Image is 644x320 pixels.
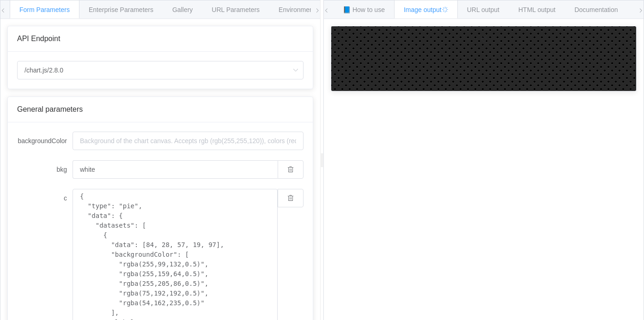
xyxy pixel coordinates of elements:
[17,35,60,42] span: API Endpoint
[17,189,73,207] label: c
[404,6,448,13] span: Image output
[17,132,73,150] label: backgroundColor
[343,6,385,13] span: 📘 How to use
[518,6,555,13] span: HTML output
[17,105,83,113] span: General parameters
[73,132,304,150] input: Background of the chart canvas. Accepts rgb (rgb(255,255,120)), colors (red), and url-encoded hex...
[73,160,278,179] input: Background of the chart canvas. Accepts rgb (rgb(255,255,120)), colors (red), and url-encoded hex...
[89,6,153,13] span: Enterprise Parameters
[172,6,193,13] span: Gallery
[17,61,304,79] input: Select
[467,6,499,13] span: URL output
[279,6,318,13] span: Environments
[212,6,260,13] span: URL Parameters
[19,6,70,13] span: Form Parameters
[574,6,618,13] span: Documentation
[17,160,73,179] label: bkg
